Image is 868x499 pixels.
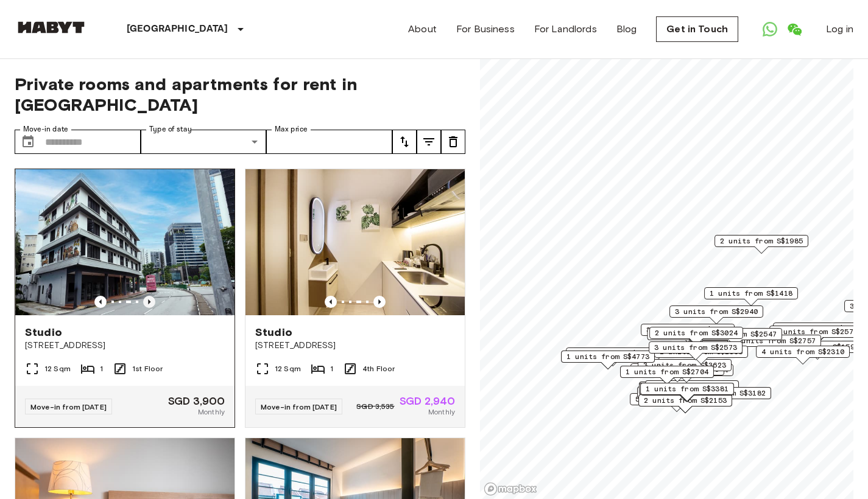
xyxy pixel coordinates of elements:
[639,383,733,402] div: Map marker
[733,335,816,346] span: 2 units from S$2757
[645,380,739,399] div: Map marker
[149,124,192,134] label: Type of stay
[638,394,732,413] div: Map marker
[773,323,867,341] div: Map marker
[245,169,465,428] a: Previous imagePrevious imageStudio[STREET_ADDRESS]12 Sqm14th FloorMove-in from [DATE]SGD 3,535SGD...
[94,296,107,308] button: Previous image
[635,394,718,405] span: 5 units from S$1680
[715,235,808,254] div: Map marker
[643,360,726,371] span: 3 units from S$3623
[616,22,637,37] a: Blog
[826,22,853,37] a: Log in
[561,351,655,369] div: Map marker
[571,348,654,359] span: 1 units from S$4196
[417,130,441,154] button: tune
[694,329,777,340] span: 1 units from S$2547
[675,306,758,317] span: 3 units from S$2940
[127,22,228,37] p: [GEOGRAPHIC_DATA]
[23,124,68,134] label: Move-in date
[641,324,735,343] div: Map marker
[245,169,465,315] img: Marketing picture of unit SG-01-110-033-001
[168,396,225,407] span: SGD 3,900
[25,325,62,340] span: Studio
[25,340,225,352] span: [STREET_ADDRESS]
[638,359,732,378] div: Map marker
[484,482,537,496] a: Mapbox logo
[16,130,40,154] button: Choose date
[198,407,225,417] span: Monthly
[677,387,771,406] div: Map marker
[356,401,394,412] span: SGD 3,535
[647,328,745,347] div: Map marker
[620,366,714,385] div: Map marker
[758,17,782,41] a: Open WhatsApp
[769,326,863,344] div: Map marker
[654,346,748,365] div: Map marker
[44,363,71,374] span: 12 Sqm
[15,21,88,33] img: Habyt
[655,327,738,338] span: 2 units from S$3024
[649,327,743,346] div: Map marker
[688,328,782,347] div: Map marker
[761,346,844,357] span: 4 units from S$2310
[566,347,660,366] div: Map marker
[15,169,235,428] a: Previous imagePrevious imageStudio[STREET_ADDRESS]12 Sqm11st FloorMove-in from [DATE]SGD 3,900Mon...
[626,366,708,377] span: 1 units from S$2704
[132,363,163,374] span: 1st Floor
[640,383,734,402] div: Map marker
[275,363,301,374] span: 12 Sqm
[441,130,465,154] button: tune
[656,16,738,42] a: Get in Touch
[30,402,107,411] span: Move-in from [DATE]
[637,386,731,405] div: Map marker
[400,396,455,407] span: SGD 2,940
[778,323,861,334] span: 3 units from S$1480
[756,346,850,365] div: Map marker
[646,383,729,394] span: 1 units from S$3381
[16,169,235,315] img: Marketing picture of unit SG-01-110-044_001
[15,74,465,115] span: Private rooms and apartments for rent in [GEOGRAPHIC_DATA]
[727,335,821,354] div: Map marker
[456,22,515,37] a: For Business
[782,17,806,41] a: Open WeChat
[261,402,337,411] span: Move-in from [DATE]
[710,288,792,299] span: 1 units from S$1418
[255,325,292,340] span: Studio
[566,351,649,362] span: 1 units from S$4773
[392,130,417,154] button: tune
[640,364,733,383] div: Map marker
[646,324,729,335] span: 3 units from S$1985
[362,363,395,374] span: 4th Floor
[275,124,308,134] label: Max price
[683,388,766,399] span: 1 units from S$3182
[143,296,155,308] button: Previous image
[325,296,337,308] button: Previous image
[704,287,798,306] div: Map marker
[630,393,724,412] div: Map marker
[408,22,437,37] a: About
[100,363,103,374] span: 1
[654,342,737,353] span: 3 units from S$2573
[720,236,803,246] span: 2 units from S$1985
[255,340,455,352] span: [STREET_ADDRESS]
[775,326,858,337] span: 1 units from S$2573
[534,22,597,37] a: For Landlords
[428,407,455,417] span: Monthly
[649,341,743,360] div: Map marker
[669,305,763,324] div: Map marker
[373,296,386,308] button: Previous image
[330,363,333,374] span: 1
